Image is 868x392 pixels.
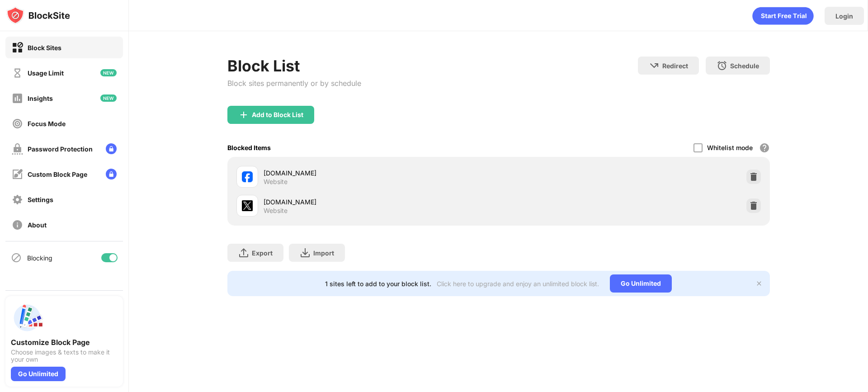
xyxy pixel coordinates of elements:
[11,252,22,263] img: blocking-icon.svg
[264,207,288,215] div: Website
[252,111,303,118] div: Add to Block List
[106,169,117,179] img: lock-menu.svg
[264,197,499,207] div: [DOMAIN_NAME]
[242,171,253,182] img: favicons
[28,94,53,102] div: Insights
[28,221,47,229] div: About
[27,254,52,262] div: Blocking
[11,349,118,363] div: Choose images & texts to make it your own
[227,144,271,151] div: Blocked Items
[12,143,23,155] img: password-protection-off.svg
[12,194,23,205] img: settings-off.svg
[730,62,759,70] div: Schedule
[28,145,93,153] div: Password Protection
[227,79,361,88] div: Block sites permanently or by schedule
[28,170,87,178] div: Custom Block Page
[12,219,23,231] img: about-off.svg
[28,69,64,77] div: Usage Limit
[325,280,431,288] div: 1 sites left to add to your block list.
[106,143,117,154] img: lock-menu.svg
[11,338,118,347] div: Customize Block Page
[437,280,599,288] div: Click here to upgrade and enjoy an unlimited block list.
[264,168,499,178] div: [DOMAIN_NAME]
[12,169,23,180] img: customize-block-page-off.svg
[6,6,70,24] img: logo-blocksite.svg
[610,274,672,293] div: Go Unlimited
[12,67,23,79] img: time-usage-off.svg
[100,94,117,102] img: new-icon.svg
[227,57,361,75] div: Block List
[252,249,273,257] div: Export
[835,12,853,20] div: Login
[11,367,66,381] div: Go Unlimited
[752,7,814,25] div: animation
[12,93,23,104] img: insights-off.svg
[264,178,288,186] div: Website
[28,196,53,203] div: Settings
[12,118,23,129] img: focus-off.svg
[755,280,763,287] img: x-button.svg
[242,200,253,211] img: favicons
[28,44,61,52] div: Block Sites
[28,120,66,128] div: Focus Mode
[11,302,43,334] img: push-custom-page.svg
[12,42,23,53] img: block-on.svg
[100,69,117,76] img: new-icon.svg
[313,249,334,257] div: Import
[662,62,688,70] div: Redirect
[707,144,753,151] div: Whitelist mode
